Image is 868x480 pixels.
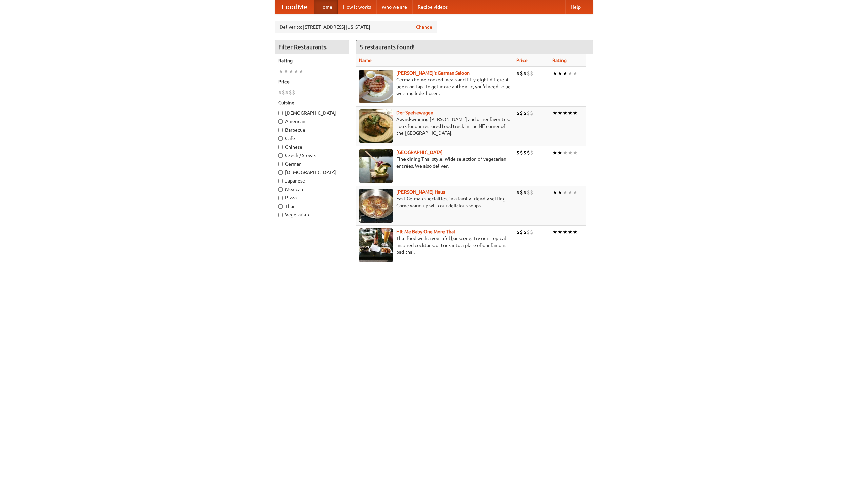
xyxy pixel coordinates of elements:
li: ★ [557,149,563,156]
li: ★ [563,189,568,196]
li: $ [520,189,523,196]
li: $ [278,89,282,96]
a: Help [565,0,586,14]
li: ★ [552,189,557,196]
a: How it works [338,0,376,14]
li: $ [292,89,295,96]
p: German home-cooked meals and fifty-eight different beers on tap. To get more authentic, you'd nee... [359,76,511,97]
li: ★ [289,68,294,75]
input: Thai [278,204,283,209]
h5: Price [278,78,346,85]
li: ★ [557,70,563,77]
li: ★ [563,228,568,236]
b: Der Speisewagen [396,110,433,115]
li: ★ [573,228,578,236]
div: Deliver to: [STREET_ADDRESS][US_STATE] [275,21,437,33]
label: [DEMOGRAPHIC_DATA] [278,110,346,116]
li: ★ [568,189,573,196]
li: $ [530,149,533,156]
li: ★ [283,68,289,75]
li: ★ [568,228,573,236]
a: Name [359,58,372,63]
input: Vegetarian [278,213,283,217]
input: Mexican [278,187,283,192]
li: $ [530,109,533,117]
input: Japanese [278,179,283,183]
label: Pizza [278,194,346,201]
li: $ [516,149,520,156]
li: ★ [557,189,563,196]
li: $ [530,189,533,196]
li: $ [527,70,530,77]
li: $ [527,189,530,196]
li: $ [516,109,520,117]
label: American [278,118,346,125]
li: $ [520,109,523,117]
input: Czech / Slovak [278,153,283,158]
li: $ [527,228,530,236]
a: Change [416,24,432,31]
input: Cafe [278,136,283,141]
li: ★ [573,189,578,196]
input: American [278,119,283,124]
input: [DEMOGRAPHIC_DATA] [278,111,283,115]
li: $ [527,149,530,156]
img: esthers.jpg [359,70,393,103]
li: ★ [573,149,578,156]
li: $ [523,189,527,196]
li: $ [516,70,520,77]
li: ★ [278,68,283,75]
input: Pizza [278,196,283,200]
b: Hit Me Baby One More Thai [396,229,455,234]
li: $ [282,89,285,96]
li: $ [289,89,292,96]
input: Barbecue [278,128,283,132]
a: Rating [552,58,567,63]
a: [PERSON_NAME] Haus [396,189,445,195]
li: $ [530,228,533,236]
label: Mexican [278,186,346,193]
p: Award-winning [PERSON_NAME] and other favorites. Look for our restored food truck in the NE corne... [359,116,511,136]
li: $ [520,70,523,77]
li: ★ [557,109,563,117]
li: ★ [563,70,568,77]
a: Price [516,58,528,63]
li: ★ [563,109,568,117]
a: Home [314,0,338,14]
input: [DEMOGRAPHIC_DATA] [278,170,283,175]
li: ★ [563,149,568,156]
h5: Rating [278,57,346,64]
label: [DEMOGRAPHIC_DATA] [278,169,346,176]
li: $ [520,149,523,156]
input: Chinese [278,145,283,149]
li: $ [523,228,527,236]
ng-pluralize: 5 restaurants found! [360,44,415,50]
li: $ [523,70,527,77]
li: ★ [568,70,573,77]
img: satay.jpg [359,149,393,183]
img: kohlhaus.jpg [359,189,393,223]
li: $ [523,109,527,117]
a: FoodMe [275,0,314,14]
li: ★ [299,68,304,75]
li: $ [285,89,289,96]
li: $ [516,228,520,236]
li: $ [527,109,530,117]
li: $ [516,189,520,196]
label: Japanese [278,177,346,184]
label: Barbecue [278,127,346,133]
label: Chinese [278,143,346,150]
p: Fine dining Thai-style. Wide selection of vegetarian entrées. We also deliver. [359,156,511,169]
label: Czech / Slovak [278,152,346,159]
h4: Filter Restaurants [275,40,349,54]
li: ★ [573,70,578,77]
a: [GEOGRAPHIC_DATA] [396,150,443,155]
a: [PERSON_NAME]'s German Saloon [396,70,470,76]
li: ★ [552,70,557,77]
label: German [278,160,346,167]
li: ★ [568,149,573,156]
p: East German specialties, in a family-friendly setting. Come warm up with our delicious soups. [359,195,511,209]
